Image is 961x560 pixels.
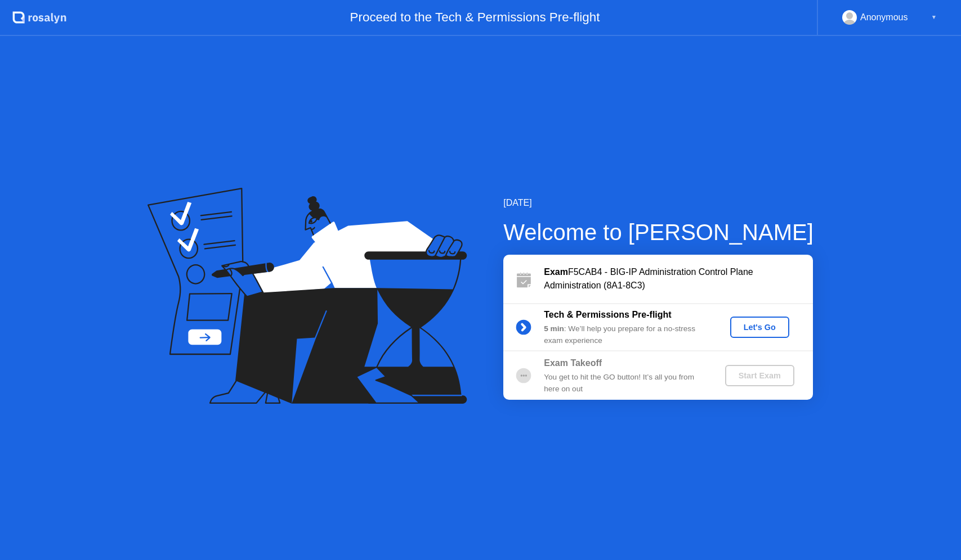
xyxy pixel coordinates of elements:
div: : We’ll help you prepare for a no-stress exam experience [544,323,706,346]
button: Let's Go [730,317,789,338]
div: Start Exam [730,371,790,380]
b: 5 min [544,324,564,333]
div: ▼ [931,10,937,25]
div: [DATE] [503,196,814,210]
b: Exam Takeoff [544,358,602,368]
b: Exam [544,267,568,277]
div: You get to hit the GO button! It’s all you from here on out [544,372,706,395]
div: Welcome to [PERSON_NAME] [503,215,814,249]
b: Tech & Permissions Pre-flight [544,310,671,319]
button: Start Exam [725,365,794,386]
div: Anonymous [860,10,908,25]
div: Let's Go [735,323,785,332]
div: F5CAB4 - BIG-IP Administration Control Plane Administration (8A1-8C3) [544,265,813,292]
